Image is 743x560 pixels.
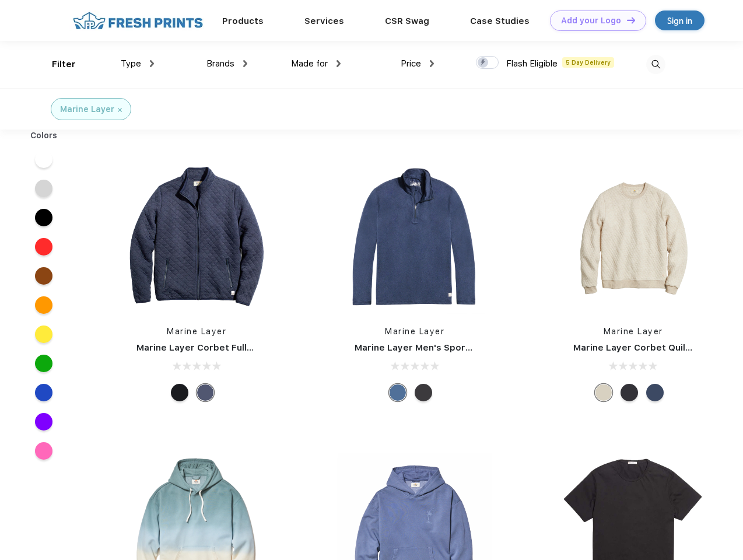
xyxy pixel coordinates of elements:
[561,16,621,26] div: Add your Logo
[337,159,492,314] img: func=resize&h=266
[415,384,432,401] div: Charcoal
[385,327,444,336] a: Marine Layer
[22,129,66,142] div: Colors
[52,58,76,71] div: Filter
[118,108,122,112] img: filter_cancel.svg
[291,58,328,69] span: Made for
[604,327,663,336] a: Marine Layer
[121,58,141,69] span: Type
[167,327,226,336] a: Marine Layer
[60,103,114,116] div: Marine Layer
[222,16,264,26] a: Products
[667,14,692,27] div: Sign in
[430,60,434,67] img: dropdown.png
[206,58,234,69] span: Brands
[136,342,298,353] a: Marine Layer Corbet Full-Zip Jacket
[197,384,214,401] div: Navy
[595,384,612,401] div: Oat Heather
[401,58,421,69] span: Price
[385,16,429,26] a: CSR Swag
[171,384,188,401] div: Black
[355,342,524,353] a: Marine Layer Men's Sport Quarter Zip
[119,159,274,314] img: func=resize&h=266
[337,60,341,67] img: dropdown.png
[627,17,635,23] img: DT
[304,16,344,26] a: Services
[556,159,711,314] img: func=resize&h=266
[506,58,558,69] span: Flash Eligible
[389,384,406,401] div: Deep Denim
[243,60,247,67] img: dropdown.png
[646,55,665,74] img: desktop_search.svg
[150,60,154,67] img: dropdown.png
[562,57,614,68] span: 5 Day Delivery
[655,10,705,30] a: Sign in
[621,384,638,401] div: Charcoal
[646,384,664,401] div: Navy Heather
[69,10,206,31] img: fo%20logo%202.webp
